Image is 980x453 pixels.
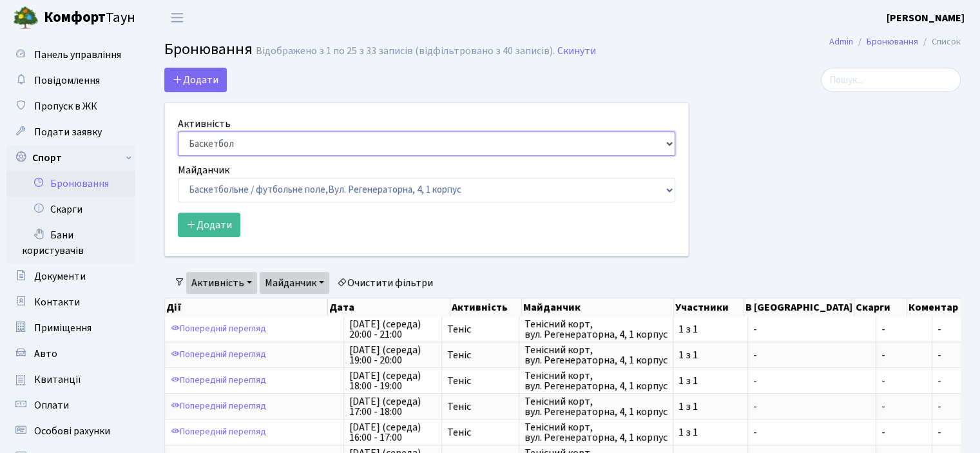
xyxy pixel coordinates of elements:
span: Теніс [447,376,514,386]
a: Скарги [6,197,135,222]
span: - [753,324,870,334]
a: Бани користувачів [6,222,135,264]
span: - [937,322,941,336]
span: Тенісний корт, вул. Регенераторна, 4, 1 корпус [524,396,668,417]
input: Пошук... [821,68,961,92]
span: [DATE] (середа) 17:00 - 18:00 [349,396,436,417]
span: - [753,350,870,360]
a: Скинути [557,45,596,57]
span: - [881,427,927,438]
label: Майданчик [178,162,229,178]
th: Дії [165,298,328,316]
span: [DATE] (середа) 20:00 - 21:00 [349,319,436,340]
a: Попередній перегляд [168,345,269,365]
b: [PERSON_NAME] [887,11,965,25]
th: Участники [674,298,744,316]
span: 1 з 1 [678,401,742,412]
th: Коментар [907,298,974,316]
span: 1 з 1 [678,376,742,386]
button: Переключити навігацію [161,7,193,28]
span: Повідомлення [34,73,100,88]
span: Тенісний корт, вул. Регенераторна, 4, 1 корпус [524,422,668,443]
span: - [937,374,941,388]
span: [DATE] (середа) 16:00 - 17:00 [349,422,436,443]
span: Теніс [447,324,514,334]
span: - [753,401,870,412]
a: Документи [6,264,135,289]
span: 1 з 1 [678,350,742,360]
a: Панель управління [6,42,135,68]
span: Квитанції [34,372,81,387]
b: Комфорт [44,7,106,28]
span: - [881,324,927,334]
a: Майданчик [260,272,329,294]
span: 1 з 1 [678,324,742,334]
span: Документи [34,269,86,284]
span: Теніс [447,350,514,360]
a: Подати заявку [6,119,135,145]
a: Приміщення [6,315,135,341]
button: Додати [178,213,240,237]
span: - [753,427,870,438]
span: - [881,376,927,386]
span: Подати заявку [34,125,102,139]
span: [DATE] (середа) 19:00 - 20:00 [349,345,436,365]
span: Приміщення [34,321,91,335]
th: В [GEOGRAPHIC_DATA] [744,298,854,316]
a: Активність [186,272,257,294]
span: - [937,400,941,414]
span: - [881,401,927,412]
a: Контакти [6,289,135,315]
span: - [753,376,870,386]
a: Попередній перегляд [168,422,269,442]
span: Бронювання [164,38,253,61]
span: Таун [44,7,135,29]
a: Пропуск в ЖК [6,93,135,119]
a: Admin [829,35,853,48]
span: Оплати [34,398,69,412]
nav: breadcrumb [810,28,980,55]
label: Активність [178,116,231,131]
span: - [937,425,941,439]
span: [DATE] (середа) 18:00 - 19:00 [349,371,436,391]
li: Список [918,35,961,49]
span: - [881,350,927,360]
a: Попередній перегляд [168,319,269,339]
span: Тенісний корт, вул. Регенераторна, 4, 1 корпус [524,319,668,340]
th: Активність [450,298,522,316]
span: - [937,348,941,362]
a: Бронювання [6,171,135,197]
span: Теніс [447,427,514,438]
a: Особові рахунки [6,418,135,444]
span: Контакти [34,295,80,309]
img: logo.png [13,5,39,31]
span: Панель управління [34,48,121,62]
span: Авто [34,347,57,361]
a: Повідомлення [6,68,135,93]
a: [PERSON_NAME] [887,10,965,26]
a: Бронювання [867,35,918,48]
th: Майданчик [522,298,674,316]
div: Відображено з 1 по 25 з 33 записів (відфільтровано з 40 записів). [256,45,555,57]
th: Скарги [854,298,907,316]
a: Оплати [6,392,135,418]
span: Тенісний корт, вул. Регенераторна, 4, 1 корпус [524,371,668,391]
th: Дата [328,298,450,316]
a: Квитанції [6,367,135,392]
button: Додати [164,68,227,92]
a: Попередній перегляд [168,396,269,416]
span: Особові рахунки [34,424,110,438]
a: Спорт [6,145,135,171]
span: Тенісний корт, вул. Регенераторна, 4, 1 корпус [524,345,668,365]
span: Теніс [447,401,514,412]
span: Пропуск в ЖК [34,99,97,113]
a: Очистити фільтри [332,272,438,294]
span: 1 з 1 [678,427,742,438]
a: Авто [6,341,135,367]
a: Попередній перегляд [168,371,269,390]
